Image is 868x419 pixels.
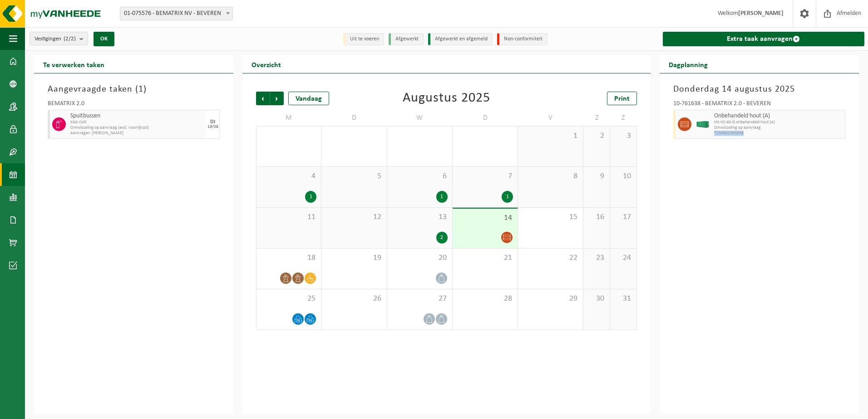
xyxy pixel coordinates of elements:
h3: Aangevraagde taken ( ) [48,83,220,96]
li: Non-conformiteit [497,33,547,45]
span: 25 [261,294,316,304]
span: Vestigingen [35,32,76,46]
span: 12 [326,212,382,222]
span: 11 [261,212,316,222]
div: 1 [502,191,513,203]
span: Aanvrager: [PERSON_NAME] [70,131,204,136]
span: 26 [326,294,382,304]
span: Onbehandeld hout (A) [714,112,843,120]
button: OK [94,32,114,46]
span: 17 [615,212,632,222]
count: (2/2) [64,36,76,42]
span: 18 [261,253,316,263]
h2: Overzicht [242,55,290,73]
span: 16 [588,212,605,222]
span: 4 [261,171,316,181]
li: Afgewerkt en afgemeld [428,33,493,45]
span: 13 [392,212,448,222]
div: 1 [436,191,448,203]
div: Augustus 2025 [403,92,490,105]
span: Spuitbussen [70,112,204,120]
button: Vestigingen(2/2) [30,32,88,45]
span: KGA Colli [70,120,204,125]
h2: Te verwerken taken [34,55,113,73]
span: 29 [523,294,578,304]
td: Z [610,110,637,126]
span: 30 [588,294,605,304]
td: D [321,110,387,126]
span: 14 [457,213,513,223]
span: 15 [523,212,578,222]
span: Print [614,95,630,102]
span: 23 [588,253,605,263]
a: Extra taak aanvragen [663,32,864,46]
td: M [256,110,321,126]
li: Afgewerkt [389,33,424,45]
a: Print [607,92,637,105]
span: 31 [615,294,632,304]
span: Omwisseling op aanvraag (excl. voorrijkost) [70,125,204,131]
span: 3 [615,131,632,141]
span: 19 [326,253,382,263]
span: 10 [615,171,632,181]
td: D [453,110,518,126]
div: 19/08 [207,125,218,129]
span: 6 [392,171,448,181]
span: 27 [392,294,448,304]
span: Vorige [256,92,270,105]
span: 21 [457,253,513,263]
span: 9 [588,171,605,181]
span: 28 [457,294,513,304]
span: 1 [523,131,578,141]
span: 22 [523,253,578,263]
span: Omwisseling op aanvraag [714,125,843,131]
span: 20 [392,253,448,263]
span: 5 [326,171,382,181]
li: Uit te voeren [343,33,384,45]
span: 24 [615,253,632,263]
div: 2 [436,232,448,244]
span: Volgende [270,92,284,105]
span: HK-XC-40-G onbehandeld hout (A) [714,120,843,125]
td: V [518,110,583,126]
span: 01-075576 - BEMATRIX NV - BEVEREN [120,7,232,20]
h2: Dagplanning [660,55,717,73]
div: 10-761638 - BEMATRIX 2.0 - BEVEREN [673,101,845,110]
img: HK-XC-40-GN-00 [696,121,710,128]
td: W [387,110,453,126]
td: Z [583,110,610,126]
h3: Donderdag 14 augustus 2025 [673,83,845,96]
div: 1 [305,191,316,203]
div: Vandaag [288,92,329,105]
div: BEMATRIX 2.0 [48,101,220,110]
div: DI [210,119,215,125]
span: 7 [457,171,513,181]
span: 1 [138,85,143,94]
span: 01-075576 - BEMATRIX NV - BEVEREN [120,7,233,20]
span: 8 [523,171,578,181]
strong: [PERSON_NAME] [738,10,784,17]
span: 2 [588,131,605,141]
span: T250002365638 [714,131,843,136]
